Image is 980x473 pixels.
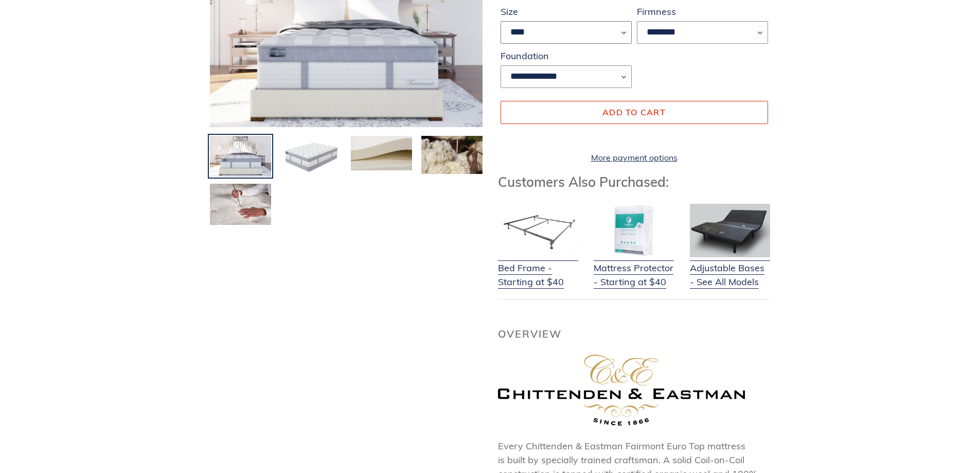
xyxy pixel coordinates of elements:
[420,135,484,175] img: Load image into Gallery viewer, Organic-wool-in-basket
[594,204,674,257] img: Mattress Protector
[498,248,578,289] a: Bed Frame - Starting at $40
[209,183,272,226] img: Load image into Gallery viewer, Hand-tufting-process
[690,204,770,257] img: Adjustable Base
[501,5,632,19] label: Size
[690,248,770,289] a: Adjustable Bases - See All Models
[637,5,768,19] label: Firmness
[279,135,343,178] img: Load image into Gallery viewer, Fairmont-euro-top-mattress-angled-view
[501,49,632,63] label: Foundation
[498,328,771,340] h2: Overview
[594,248,674,289] a: Mattress Protector - Starting at $40
[602,107,666,117] span: Add to cart
[501,101,768,124] button: Add to cart
[209,135,272,178] img: Load image into Gallery viewer, Fairmont-euro-top-talalay-latex-hybrid-mattress-and-foundation
[501,151,768,164] a: More payment options
[350,135,413,171] img: Load image into Gallery viewer, natural-talalay-latex-comfort-layers
[498,174,771,190] h3: Customers Also Purchased:
[498,204,578,257] img: Bed Frame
